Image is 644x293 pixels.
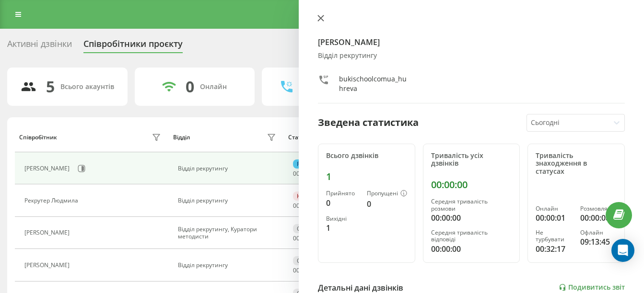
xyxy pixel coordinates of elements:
span: 00 [293,202,300,210]
div: Онлайн [200,83,227,91]
h4: [PERSON_NAME] [318,36,625,48]
div: Офлайн [580,229,617,236]
div: Зведена статистика [318,115,419,130]
div: 1 [326,171,407,182]
div: 00:00:01 [536,212,572,224]
div: Не турбувати [536,229,572,243]
div: Не турбувати [293,192,339,201]
div: Рекрутер Людмила [24,197,81,204]
div: Активні дзвінки [7,39,72,54]
div: Всього акаунтів [60,83,114,91]
span: 00 [293,169,300,178]
div: 09:13:45 [580,236,617,248]
div: Пропущені [367,190,407,198]
div: 00:32:17 [536,243,572,255]
div: 1 [326,222,359,234]
div: Середня тривалість розмови [431,198,512,212]
div: Вихідні [326,215,359,222]
div: Відділ рекрутингу [318,52,625,60]
div: [PERSON_NAME] [24,262,72,269]
div: 00:00:00 [431,212,512,224]
div: Прийнято [326,190,359,197]
div: 00:00:00 [431,243,512,255]
div: bukischoolcomua_huhreva [339,74,408,93]
div: Відділ рекрутингу [178,262,278,269]
div: Офлайн [293,224,324,233]
div: 5 [46,78,55,96]
div: Відділ рекрутингу, Куратори методисти [178,226,278,240]
div: Відділ рекрутингу [178,197,278,204]
div: Відділ [173,134,190,141]
div: Співробітник [19,134,57,141]
span: 00 [293,266,300,274]
div: 00:00:00 [431,179,512,191]
div: Тривалість усіх дзвінків [431,152,512,168]
div: Середня тривалість відповіді [431,229,512,243]
div: Відділ рекрутингу [178,165,278,172]
div: [PERSON_NAME] [24,165,72,172]
span: 00 [293,234,300,242]
div: [PERSON_NAME] [24,229,72,236]
div: : : [293,170,316,177]
div: Співробітники проєкту [83,39,183,54]
div: : : [293,203,316,209]
div: Всього дзвінків [326,152,407,160]
div: 0 [326,197,359,209]
div: Розмовляє [293,159,331,169]
a: Подивитись звіт [559,283,625,292]
div: Розмовляє [580,205,617,212]
div: Open Intercom Messenger [611,239,634,262]
div: Онлайн [536,205,572,212]
div: 0 [186,78,194,96]
div: Офлайн [293,256,324,265]
div: 0 [367,198,407,210]
div: Статус [288,134,307,141]
div: Тривалість знаходження в статусах [536,152,617,176]
div: 00:00:08 [580,212,617,224]
div: : : [293,235,316,242]
div: : : [293,267,316,274]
